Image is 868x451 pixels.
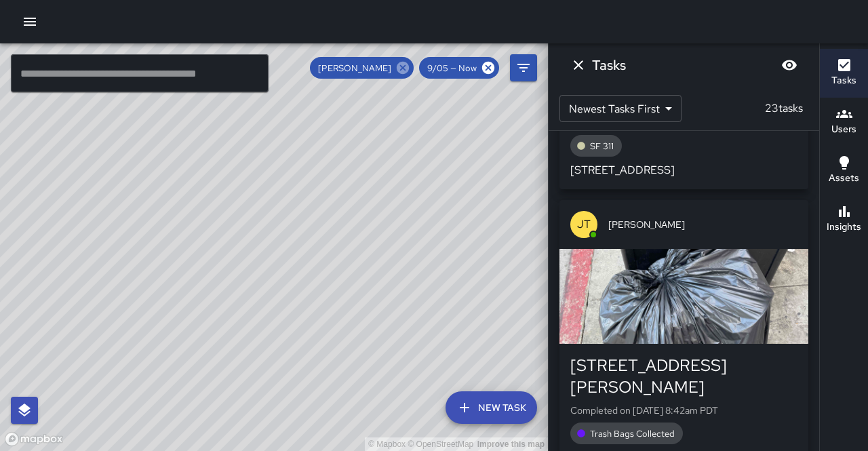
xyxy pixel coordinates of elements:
[827,220,861,235] h6: Insights
[570,162,797,178] p: [STREET_ADDRESS]
[570,404,797,417] p: Completed on [DATE] 8:42am PDT
[582,140,622,152] span: SF 311
[419,62,485,74] span: 9/05 — Now
[608,218,797,231] span: [PERSON_NAME]
[820,49,868,98] button: Tasks
[776,52,803,79] button: Blur
[820,146,868,195] button: Assets
[820,195,868,244] button: Insights
[310,57,414,79] div: [PERSON_NAME]
[577,216,591,233] p: JT
[446,391,537,424] button: New Task
[310,62,399,74] span: [PERSON_NAME]
[831,122,856,137] h6: Users
[829,171,859,186] h6: Assets
[592,54,626,76] h6: Tasks
[759,100,808,117] p: 23 tasks
[510,54,537,81] button: Filters
[559,95,682,122] div: Newest Tasks First
[831,73,856,88] h6: Tasks
[820,98,868,146] button: Users
[570,355,797,398] div: [STREET_ADDRESS][PERSON_NAME]
[582,428,683,439] span: Trash Bags Collected
[419,57,499,79] div: 9/05 — Now
[565,52,592,79] button: Dismiss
